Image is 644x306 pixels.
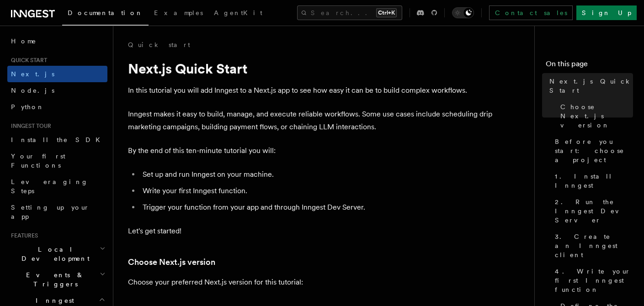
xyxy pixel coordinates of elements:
span: Python [11,103,44,111]
button: Search...Ctrl+K [297,5,402,20]
p: Choose your preferred Next.js version for this tutorial: [128,276,494,289]
span: Features [7,232,38,239]
a: Documentation [62,3,149,26]
a: Leveraging Steps [7,174,107,199]
span: Leveraging Steps [11,178,88,195]
button: Toggle dark mode [452,7,474,18]
a: Your first Functions [7,148,107,174]
a: 1. Install Inngest [551,168,633,194]
span: Home [11,37,37,46]
a: Examples [149,3,208,25]
span: AgentKit [214,9,262,16]
a: Python [7,99,107,115]
a: Node.js [7,82,107,99]
h4: On this page [546,58,633,73]
a: Quick start [128,40,190,49]
kbd: Ctrl+K [376,8,397,17]
li: Write your first Inngest function. [140,185,494,197]
span: Local Development [7,245,100,263]
h1: Next.js Quick Start [128,60,494,77]
li: Set up and run Inngest on your machine. [140,168,494,181]
span: Events & Triggers [7,270,100,289]
span: Quick start [7,57,47,64]
span: Setting up your app [11,204,90,220]
span: Install the SDK [11,136,106,143]
a: Contact sales [489,5,573,20]
a: 2. Run the Inngest Dev Server [551,194,633,228]
a: Before you start: choose a project [551,133,633,168]
a: Choose Next.js version [128,256,215,269]
a: Setting up your app [7,199,107,225]
a: 4. Write your first Inngest function [551,263,633,298]
a: Install the SDK [7,132,107,148]
p: By the end of this ten-minute tutorial you will: [128,144,494,157]
button: Events & Triggers [7,267,107,292]
li: Trigger your function from your app and through Inngest Dev Server. [140,201,494,214]
button: Local Development [7,241,107,267]
span: Documentation [68,9,143,16]
span: 1. Install Inngest [555,172,633,190]
span: Before you start: choose a project [555,137,633,164]
span: Next.js Quick Start [549,77,633,95]
span: Inngest tour [7,122,51,130]
a: AgentKit [208,3,268,25]
a: Next.js Quick Start [546,73,633,99]
span: Your first Functions [11,153,65,169]
a: Next.js [7,66,107,82]
p: Let's get started! [128,225,494,237]
span: 3. Create an Inngest client [555,232,633,259]
p: In this tutorial you will add Inngest to a Next.js app to see how easy it can be to build complex... [128,84,494,97]
span: Examples [154,9,203,16]
a: 3. Create an Inngest client [551,228,633,263]
span: Next.js [11,70,54,78]
span: Choose Next.js version [560,102,633,130]
span: 4. Write your first Inngest function [555,267,633,294]
a: Home [7,33,107,49]
a: Choose Next.js version [557,99,633,133]
span: 2. Run the Inngest Dev Server [555,197,633,225]
span: Node.js [11,87,54,94]
a: Sign Up [576,5,637,20]
p: Inngest makes it easy to build, manage, and execute reliable workflows. Some use cases include sc... [128,108,494,133]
